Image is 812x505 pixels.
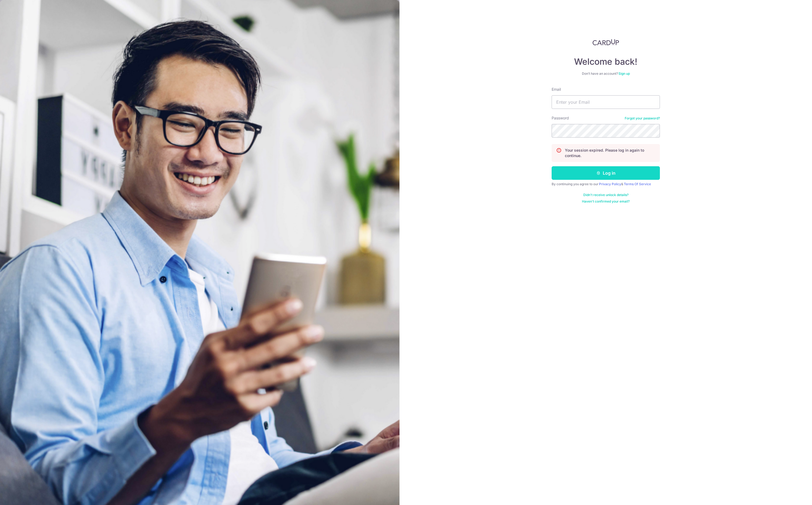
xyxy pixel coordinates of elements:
[565,148,655,158] p: Your session expired. Please log in again to continue.
[552,95,660,109] input: Enter your Email
[552,182,660,186] div: By continuing you agree to our &
[625,116,660,120] a: Forgot your password?
[582,199,630,204] a: Haven't confirmed your email?
[599,182,621,186] a: Privacy Policy
[552,115,569,121] label: Password
[552,87,561,92] label: Email
[583,193,628,197] a: Didn't receive unlock details?
[592,39,619,45] img: CardUp Logo
[552,56,660,67] h4: Welcome back!
[552,166,660,180] button: Log in
[552,71,660,76] div: Don’t have an account?
[618,71,630,76] a: Sign up
[624,182,651,186] a: Terms Of Service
